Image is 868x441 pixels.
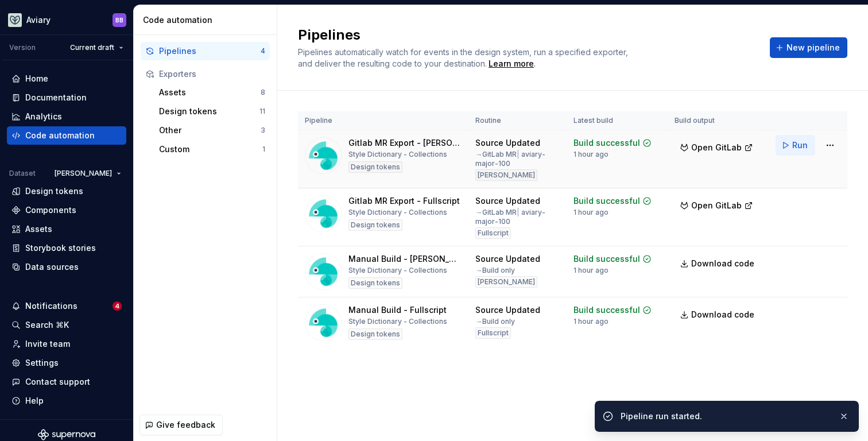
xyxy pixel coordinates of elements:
[573,304,640,316] div: Build successful
[675,137,758,158] button: Open GitLab
[7,69,126,88] a: Home
[298,26,756,44] h2: Pipelines
[25,223,52,235] div: Assets
[298,111,468,130] th: Pipeline
[49,165,126,181] button: [PERSON_NAME]
[475,169,537,181] div: [PERSON_NAME]
[7,392,126,410] button: Help
[489,58,534,69] a: Learn more
[7,297,126,315] button: Notifications4
[621,411,830,422] div: Pipeline run started.
[675,202,758,212] a: Open GitLab
[475,195,540,207] div: Source Updated
[25,92,87,103] div: Documentation
[348,304,447,316] div: Manual Build - Fullscript
[348,253,462,265] div: Manual Build - [PERSON_NAME]
[115,16,123,25] div: BB
[9,43,36,52] div: Version
[70,43,114,52] span: Current draft
[25,300,77,312] div: Notifications
[25,185,83,197] div: Design tokens
[25,338,70,350] div: Invite team
[25,204,76,216] div: Components
[7,182,126,200] a: Design tokens
[348,328,402,340] div: Design tokens
[9,169,36,178] div: Dataset
[792,140,808,151] span: Run
[567,111,668,130] th: Latest build
[25,395,44,407] div: Help
[573,150,609,159] div: 1 hour ago
[348,150,447,159] div: Style Dictionary - Collections
[7,316,126,334] button: Search ⌘K
[55,169,112,178] span: [PERSON_NAME]
[7,201,126,219] a: Components
[7,239,126,257] a: Storybook stories
[154,140,270,158] button: Custom1
[348,277,402,289] div: Design tokens
[159,68,265,80] div: Exporters
[7,373,126,391] button: Contact support
[475,137,540,149] div: Source Updated
[573,253,640,265] div: Build successful
[154,121,270,140] a: Other3
[573,266,609,275] div: 1 hour ago
[475,327,511,339] div: Fullscript
[348,219,402,231] div: Design tokens
[159,125,261,136] div: Other
[348,195,460,207] div: Gitlab MR Export - Fullscript
[691,309,754,320] span: Download code
[25,111,62,122] div: Analytics
[25,130,95,141] div: Code automation
[517,208,520,216] span: |
[26,14,51,26] div: Aviary
[2,7,131,32] button: AviaryBB
[141,42,270,60] button: Pipelines4
[139,415,223,435] button: Give feedback
[517,150,520,158] span: |
[25,357,59,369] div: Settings
[475,317,515,326] div: → Build only
[475,208,560,226] div: → GitLab MR aviary-major-100
[261,88,265,97] div: 8
[25,376,90,388] div: Contact support
[7,220,126,238] a: Assets
[468,111,567,130] th: Routine
[7,126,126,145] a: Code automation
[7,107,126,126] a: Analytics
[348,137,462,149] div: Gitlab MR Export - [PERSON_NAME]
[487,60,536,68] span: .
[7,88,126,107] a: Documentation
[573,137,640,149] div: Build successful
[25,73,48,84] div: Home
[25,261,79,273] div: Data sources
[573,317,609,326] div: 1 hour ago
[262,145,265,154] div: 1
[261,47,265,56] div: 4
[776,135,815,156] button: Run
[25,242,96,254] div: Storybook stories
[38,429,95,440] svg: Supernova Logo
[159,87,261,98] div: Assets
[154,102,270,121] a: Design tokens11
[259,107,265,116] div: 11
[159,144,262,155] div: Custom
[475,276,537,288] div: [PERSON_NAME]
[348,208,447,217] div: Style Dictionary - Collections
[475,253,540,265] div: Source Updated
[25,319,69,331] div: Search ⌘K
[475,304,540,316] div: Source Updated
[475,227,511,239] div: Fullscript
[261,126,265,135] div: 3
[348,161,402,173] div: Design tokens
[7,354,126,372] a: Settings
[348,266,447,275] div: Style Dictionary - Collections
[7,335,126,353] a: Invite team
[159,106,259,117] div: Design tokens
[475,150,560,168] div: → GitLab MR aviary-major-100
[573,208,609,217] div: 1 hour ago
